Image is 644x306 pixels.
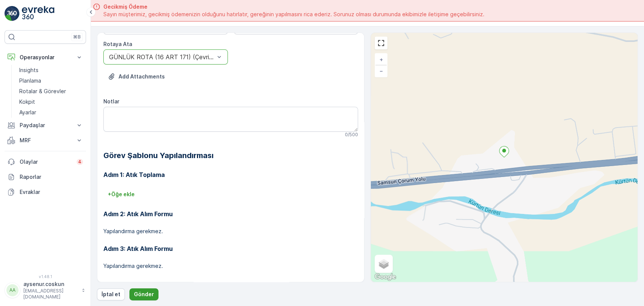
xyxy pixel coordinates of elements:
p: Evraklar [20,188,83,196]
label: Rotaya Ata [103,41,132,47]
p: aysenur.coskun [23,280,78,288]
a: Kokpit [16,97,86,107]
p: İptal et [101,291,120,298]
a: View Fullscreen [375,37,387,49]
p: + Öğe ekle [108,191,135,198]
button: +Öğe ekle [103,188,139,200]
a: Ayarlar [16,107,86,118]
div: AA [6,284,18,296]
a: Yakınlaştır [375,54,387,65]
img: logo_light-DOdMpM7g.png [22,6,54,21]
a: Layers [375,255,392,272]
span: Sayın müşterimiz, gecikmiş ödemenizin olduğunu hatırlatır, gereğinin yapılmasını rica ederiz. Sor... [103,11,484,18]
button: İptal et [97,288,125,300]
p: Raporlar [20,173,83,181]
h3: Adım 1: Atık Toplama [103,170,358,179]
p: 0 / 500 [345,132,358,138]
p: Gönder [134,291,154,298]
p: Yapılandırma gerekmez. [103,228,358,235]
button: Gönder [129,288,158,300]
a: Raporlar [5,169,86,185]
button: Paydaşlar [5,118,86,133]
a: Planlama [16,75,86,86]
button: Dosya Yükle [103,71,169,83]
p: ⌘B [73,34,81,40]
button: AAaysenur.coskun[EMAIL_ADDRESS][DOMAIN_NAME] [5,280,86,300]
p: MRF [20,137,71,144]
h3: Adım 3: Atık Alım Formu [103,244,358,253]
h2: Görev Şablonu Yapılandırması [103,150,358,161]
p: Rotalar & Görevler [19,88,66,95]
p: 4 [78,159,81,165]
span: v 1.48.1 [5,274,86,279]
img: Google [373,272,398,282]
a: Insights [16,65,86,75]
p: Paydaşlar [20,121,71,129]
button: MRF [5,133,86,148]
a: Olaylar4 [5,154,86,169]
p: Add Attachments [118,73,165,80]
p: Kokpit [19,98,35,106]
p: Yapılandırma gerekmez. [103,262,358,270]
span: + [380,56,383,63]
span: Gecikmiş Ödeme [103,3,484,11]
p: Ayarlar [19,109,36,116]
p: Planlama [19,77,41,85]
h3: Adım 2: Atık Alım Formu [103,209,358,218]
a: Rotalar & Görevler [16,86,86,97]
label: Notlar [103,98,119,105]
p: Olaylar [20,158,72,166]
a: Uzaklaştır [375,65,387,77]
button: Operasyonlar [5,50,86,65]
p: [EMAIL_ADDRESS][DOMAIN_NAME] [23,288,78,300]
span: − [380,68,383,74]
a: Bu bölgeyi Google Haritalar'da açın (yeni pencerede açılır) [373,272,398,282]
a: Evraklar [5,185,86,200]
img: logo [5,6,20,21]
p: Operasyonlar [20,54,71,61]
p: Insights [19,66,38,74]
